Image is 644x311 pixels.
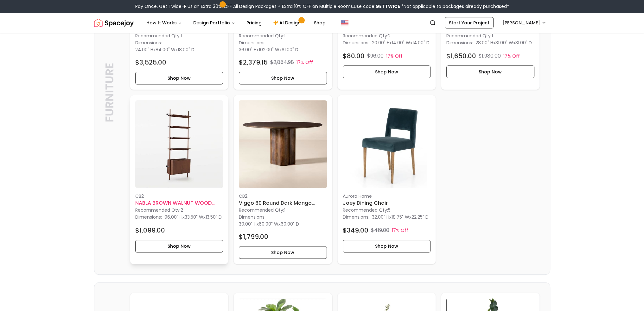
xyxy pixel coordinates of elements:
p: Dimensions: [446,39,473,47]
nav: Main [141,16,331,29]
span: 30.00" H [239,221,257,227]
div: Pay Once, Get Twice-Plus an Extra 30% OFF All Design Packages + Extra 10% OFF on Multiple Rooms. [135,3,509,9]
span: 61.00" D [282,47,298,53]
span: 13.50" D [206,214,222,220]
p: x x [475,40,532,46]
span: 24.00" H [135,47,153,53]
a: Viggo 60 Round Dark Mango Wood Dining Table imageCB2Viggo 60 Round Dark Mango Wood Dining TableRe... [233,95,332,264]
span: 33.50" W [185,214,203,220]
p: $419.00 [371,227,389,234]
p: Aurora Home [343,193,431,199]
span: 32.00" H [372,214,389,220]
p: Recommended Qty: 1 [239,207,327,213]
p: x x [239,221,299,227]
button: [PERSON_NAME] [499,17,550,28]
h4: $80.00 [343,52,365,60]
button: Shop Now [343,240,431,252]
span: 31.00" D [515,40,532,46]
img: Spacejoy Logo [94,16,134,29]
span: 28.00" H [475,40,493,46]
span: Use code: [354,3,400,9]
a: Pricing [241,16,267,29]
img: Joey Dining Chair image [343,100,431,188]
p: x x [372,214,429,220]
a: Joey Dining Chair imageAurora HomeJoey Dining ChairRecommended Qty:5Dimensions:32.00" Hx18.75" Wx... [337,95,436,264]
p: 17% Off [503,53,520,59]
a: Shop [309,16,331,29]
p: $96.00 [367,52,384,60]
p: Dimensions: [343,39,369,47]
p: Dimensions: [239,39,265,47]
a: NABLA BROWN WALNUT WOOD WALL MOUNT BOOKCASE imageCB2NABLA BROWN WALNUT WOOD WALL MOUNT BOOKCASERe... [130,95,229,264]
span: 14.00" W [392,40,410,46]
span: 60.00" D [281,221,299,227]
p: 17% Off [392,227,408,233]
h4: $1,099.00 [135,226,165,235]
span: 22.25" D [411,214,429,220]
p: 17% Off [386,53,403,59]
a: AI Design [268,16,308,29]
p: $2,854.98 [270,59,294,66]
img: NABLA BROWN WALNUT WOOD WALL MOUNT BOOKCASE image [135,100,223,188]
p: Recommended Qty: 2 [343,33,431,39]
img: Viggo 60 Round Dark Mango Wood Dining Table image [239,100,327,188]
p: Furniture [103,16,116,168]
span: 60.00" W [259,221,278,227]
span: 96.00" H [164,214,182,220]
button: Shop Now [446,65,534,78]
h6: Joey Dining Chair [343,199,431,207]
p: Dimensions: [239,213,265,221]
p: Recommended Qty: 2 [135,207,223,213]
p: CB2 [135,193,223,199]
div: Joey Dining Chair [337,95,436,264]
button: Shop Now [343,65,431,78]
p: 17% Off [296,59,313,65]
span: 36.00" H [239,47,257,53]
span: 31.00" W [495,40,513,46]
button: Shop Now [135,240,223,252]
p: CB2 [239,193,327,199]
button: Design Portfolio [188,16,240,29]
p: Dimensions: [343,213,369,221]
button: Shop Now [239,72,327,84]
h4: $1,650.00 [446,52,476,60]
p: $1,980.00 [479,52,501,60]
p: x x [135,47,194,53]
span: 14.00" D [412,40,430,46]
h4: $1,799.00 [239,232,268,241]
h4: $3,525.00 [135,58,166,67]
p: Recommended Qty: 1 [239,33,327,39]
p: Dimensions: [135,213,162,221]
p: Dimensions: [135,39,162,47]
img: United States [341,19,348,27]
p: x x [372,40,430,46]
p: x x [164,214,222,220]
p: Recommended Qty: 1 [446,33,534,39]
div: Viggo 60 Round Dark Mango Wood Dining Table [233,95,332,264]
h4: $349.00 [343,226,368,235]
span: 84.00" W [156,47,175,53]
button: How It Works [141,16,187,29]
span: 20.00" H [372,40,390,46]
nav: Global [94,13,550,33]
span: 102.00" W [259,47,279,53]
button: Shop Now [135,72,223,84]
b: GETTWICE [375,3,400,9]
p: Recommended Qty: 5 [343,207,431,213]
h6: Viggo 60 Round Dark Mango Wood Dining Table [239,199,327,207]
span: 18.75" W [392,214,409,220]
a: Start Your Project [445,17,494,28]
p: x x [239,47,298,53]
a: Spacejoy [94,16,134,29]
button: Shop Now [239,246,327,259]
h4: $2,379.15 [239,58,268,67]
h6: NABLA BROWN WALNUT WOOD WALL MOUNT BOOKCASE [135,199,223,207]
span: *Not applicable to packages already purchased* [400,3,509,9]
span: 18.00" D [178,47,194,53]
div: NABLA BROWN WALNUT WOOD WALL MOUNT BOOKCASE [130,95,229,264]
p: Recommended Qty: 1 [135,33,223,39]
